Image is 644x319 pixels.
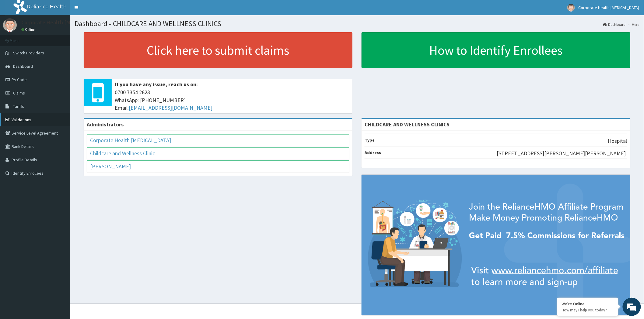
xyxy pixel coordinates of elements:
[362,32,630,68] a: How to Identify Enrollees
[35,77,84,138] span: We're online!
[365,150,381,155] b: Address
[90,163,131,170] a: [PERSON_NAME]
[100,3,114,18] div: Minimize live chat window
[11,30,25,46] img: d_794563401_company_1708531726252_794563401
[13,63,33,69] span: Dashboard
[13,50,44,56] span: Switch Providers
[365,137,375,143] b: Type
[90,137,171,144] a: Corporate Health [MEDICAL_DATA]
[562,307,614,313] p: How may I help you today?
[579,5,639,10] span: Corporate Health [MEDICAL_DATA]
[562,301,614,307] div: We're Online!
[626,22,639,27] li: Here
[21,20,104,25] p: Corporate Health [MEDICAL_DATA]
[21,27,36,32] a: Online
[3,166,116,187] textarea: Type your message and hit 'Enter'
[362,175,630,315] img: provider-team-banner.png
[115,88,349,112] span: 0700 7354 2623 WhatsApp: [PHONE_NUMBER] Email:
[115,81,198,88] b: If you have any issue, reach us on:
[497,149,627,157] p: [STREET_ADDRESS][PERSON_NAME][PERSON_NAME].
[608,137,627,145] p: Hospital
[603,22,626,27] a: Dashboard
[90,150,155,157] a: Childcare and Wellness Clinic
[567,4,575,12] img: User Image
[13,90,25,96] span: Claims
[87,121,124,128] b: Administrators
[84,32,352,68] a: Click here to submit claims
[365,121,450,128] strong: CHILDCARE AND WELLNESS CLINICS
[75,20,639,28] h1: Dashboard - CHILDCARE AND WELLNESS CLINICS
[13,104,24,109] span: Tariffs
[129,104,212,111] a: [EMAIL_ADDRESS][DOMAIN_NAME]
[32,34,102,42] div: Chat with us now
[3,18,17,32] img: User Image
